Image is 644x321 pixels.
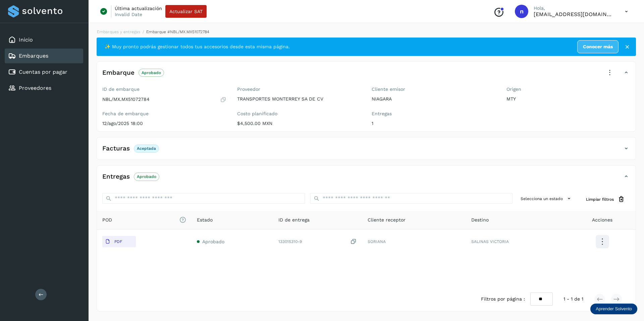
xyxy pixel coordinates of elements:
h4: Entregas [102,173,130,181]
p: TRANSPORTES MONTERREY SA DE CV [237,96,361,102]
span: ✨ Muy pronto podrás gestionar todos tus accesorios desde esta misma página. [105,43,290,50]
td: SALINAS VICTORIA [466,230,569,254]
p: 12/ago/2025 18:00 [102,121,226,126]
div: Embarques [5,49,83,63]
p: 1 [372,121,496,126]
a: Cuentas por pagar [19,69,67,75]
div: FacturasAceptada [97,143,636,159]
a: Embarques y entregas [97,29,140,34]
div: Aprender Solvento [590,304,637,314]
span: Limpiar filtros [586,196,614,202]
a: Proveedores [19,85,51,91]
p: Última actualización [115,5,162,11]
td: SORIANA [362,230,466,254]
span: ID de entrega [278,216,310,223]
span: Cliente receptor [368,216,406,223]
label: Fecha de embarque [102,111,226,117]
div: 133015310-9 [278,238,357,245]
label: ID de embarque [102,86,226,92]
span: Actualizar SAT [169,9,203,14]
h4: Facturas [102,145,130,152]
p: Hola, [534,5,614,11]
span: Embarque #NBL/MX.MX51072784 [146,29,209,34]
label: Proveedor [237,86,361,92]
p: Invalid Date [115,11,142,17]
button: Limpiar filtros [581,193,630,205]
label: Cliente emisor [372,86,496,92]
span: Destino [471,216,489,223]
nav: breadcrumb [97,29,636,35]
span: Acciones [592,216,612,223]
a: Embarques [19,53,48,59]
span: Aprobado [202,239,224,244]
p: $4,500.00 MXN [237,121,361,126]
p: Aprobado [142,70,161,75]
button: Actualizar SAT [165,5,207,18]
span: Estado [197,216,213,223]
span: 1 - 1 de 1 [563,296,583,303]
p: Aprobado [137,174,156,179]
div: Inicio [5,33,83,47]
p: NBL/MX.MX51072784 [102,97,150,102]
p: Aceptada [137,146,156,151]
button: PDF [102,236,136,247]
p: PDF [114,239,122,244]
a: Conocer más [577,40,619,53]
div: EmbarqueAprobado [97,67,636,84]
label: Costo planificado [237,111,361,117]
span: POD [102,216,186,223]
label: Origen [506,86,631,92]
label: Entregas [372,111,496,117]
h4: Embarque [102,69,135,77]
p: Aprender Solvento [596,306,632,312]
p: MTY [506,96,631,102]
button: Selecciona un estado [518,193,575,204]
p: NIAGARA [372,96,496,102]
a: Inicio [19,37,33,43]
div: EntregasAprobado [97,171,636,188]
div: Proveedores [5,81,83,95]
span: Filtros por página : [481,296,525,303]
p: niagara+prod@solvento.mx [534,11,614,17]
div: Cuentas por pagar [5,65,83,79]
